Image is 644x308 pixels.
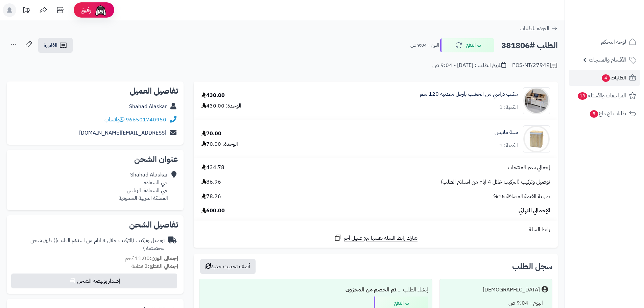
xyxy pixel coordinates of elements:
[523,87,550,114] img: 1690700190-1678884573-110111010033-550x550-90x90.jpg
[125,254,178,262] small: 11.00 كجم
[410,42,439,49] small: اليوم - 9:04 ص
[512,262,552,270] h3: سجل الطلب
[577,92,588,100] span: 18
[119,171,168,202] div: Shahad Alaskar حي السعادة، حي السعادة، الرياض المملكة العربية السعودية
[569,34,640,50] a: لوحة التحكم
[201,140,238,148] div: الوحدة: 70.00
[520,24,549,32] span: العودة للطلبات
[483,286,540,294] div: [DEMOGRAPHIC_DATA]
[201,92,225,99] div: 430.00
[12,87,178,95] h2: تفاصيل العميل
[80,6,91,14] span: رفيق
[441,178,550,186] span: توصيل وتركيب (التركيب خلال 4 ايام من استلام الطلب)
[12,221,178,229] h2: تفاصيل الشحن
[569,70,640,86] a: الطلبات4
[30,236,165,252] span: ( طرق شحن مخصصة )
[601,73,626,82] span: الطلبات
[104,116,124,124] a: واتساب
[12,155,178,163] h2: عنوان الشحن
[201,207,225,215] span: 600.00
[432,62,506,69] div: تاريخ الطلب : [DATE] - 9:04 ص
[345,286,396,294] b: تم الخصم من المخزون
[129,102,167,111] a: Shahad Alaskar
[577,91,626,100] span: المراجعات والأسئلة
[344,234,418,242] span: شارك رابط السلة نفسها مع عميل آخر
[196,226,555,234] div: رابط السلة
[440,38,494,52] button: تم الدفع
[150,254,178,262] strong: إجمالي الوزن:
[501,39,558,52] h2: الطلب #381806
[590,110,598,118] span: 5
[495,128,518,136] a: سلة ملابس
[44,41,57,49] span: الفاتورة
[523,125,550,152] img: 1727540000-110116010083-90x90.jpg
[520,24,558,32] a: العودة للطلبات
[200,259,256,274] button: أضف تحديث جديد
[589,109,626,118] span: طلبات الإرجاع
[508,164,550,171] span: إجمالي سعر المنتجات
[499,103,518,111] div: الكمية: 1
[38,38,73,53] a: الفاتورة
[334,234,418,242] a: شارك رابط السلة نفسها مع عميل آخر
[201,130,221,138] div: 70.00
[201,164,224,171] span: 434.78
[201,193,221,200] span: 78.26
[601,37,626,47] span: لوحة التحكم
[601,74,610,82] span: 4
[94,3,108,17] img: ai-face.png
[201,102,241,110] div: الوحدة: 430.00
[499,142,518,149] div: الكمية: 1
[148,262,178,270] strong: إجمالي القطع:
[18,3,35,19] a: تحديثات المنصة
[204,283,428,297] div: إنشاء الطلب ....
[201,178,221,186] span: 86.96
[11,274,177,288] button: إصدار بوليصة الشحن
[126,116,166,124] a: 966501740950
[420,90,518,98] a: مكتب دراسي من الخشب بأرجل معدنية 120 سم
[132,262,178,270] small: 2 قطعة
[569,105,640,122] a: طلبات الإرجاع5
[493,193,550,200] span: ضريبة القيمة المضافة 15%
[519,207,550,215] span: الإجمالي النهائي
[12,237,165,252] div: توصيل وتركيب (التركيب خلال 4 ايام من استلام الطلب)
[79,129,166,137] a: [EMAIL_ADDRESS][DOMAIN_NAME]
[589,55,626,65] span: الأقسام والمنتجات
[598,5,638,19] img: logo-2.png
[569,88,640,104] a: المراجعات والأسئلة18
[512,62,558,70] div: POS-NT/27949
